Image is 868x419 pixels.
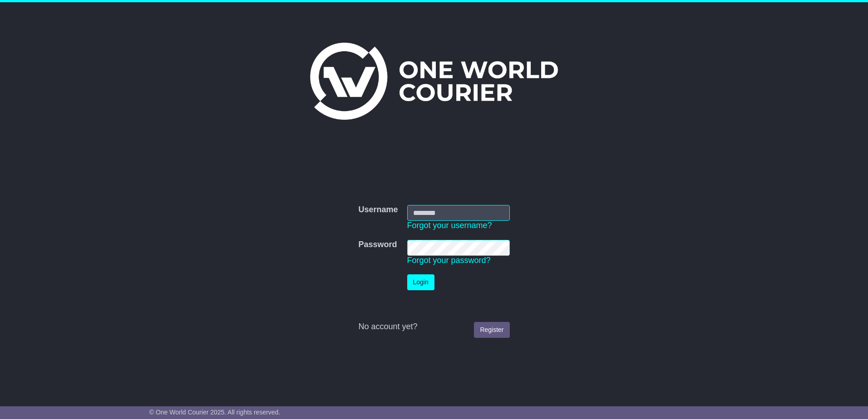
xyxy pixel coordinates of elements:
div: No account yet? [358,322,509,332]
label: Password [358,240,397,250]
a: Forgot your username? [407,221,492,230]
label: Username [358,205,398,215]
a: Register [474,322,509,338]
button: Login [407,274,434,290]
a: Forgot your password? [407,256,491,265]
span: © One World Courier 2025. All rights reserved. [149,409,281,416]
img: One World [310,43,558,120]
